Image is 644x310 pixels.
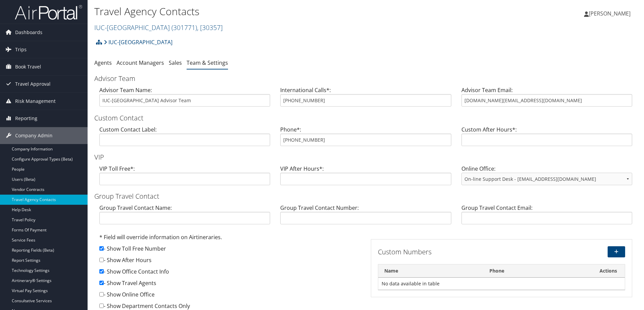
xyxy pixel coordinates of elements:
[15,41,27,58] span: Trips
[15,110,37,127] span: Reporting
[94,152,637,162] h3: VIP
[378,278,625,290] td: No data available in table
[592,264,625,278] th: Actions: activate to sort column ascending
[275,125,456,151] div: Phone*:
[94,165,275,191] div: VIP Toll Free*:
[99,267,361,279] div: - Show Office Contact Info
[94,125,275,151] div: Custom Contact Label:
[94,59,112,66] a: Agents
[275,204,456,230] div: Group Travel Contact Number:
[99,290,361,302] div: - Show Online Office
[15,24,42,41] span: Dashboards
[94,74,637,83] h3: Advisor Team
[456,86,637,112] div: Advisor Team Email:
[275,86,456,112] div: International Calls*:
[104,35,172,49] a: IUC-[GEOGRAPHIC_DATA]
[99,233,361,245] div: * Field will override information on Airtineraries.
[584,3,637,24] a: [PERSON_NAME]
[99,256,361,267] div: - Show After Hours
[197,23,223,32] span: , [ 30357 ]
[378,247,541,257] h3: Custom Numbers
[456,204,637,230] div: Group Travel Contact Email:
[456,125,637,151] div: Custom After Hours*:
[15,76,51,92] span: Travel Approval
[589,10,631,17] span: [PERSON_NAME]
[187,59,228,66] a: Team & Settings
[94,113,637,123] h3: Custom Contact
[99,245,361,256] div: - Show Toll Free Number
[456,165,637,191] div: Online Office:
[117,59,164,66] a: Account Managers
[378,264,483,278] th: Name: activate to sort column descending
[94,86,275,112] div: Advisor Team Name:
[94,23,223,32] a: IUC-[GEOGRAPHIC_DATA]
[15,4,82,20] img: airportal-logo.png
[94,204,275,230] div: Group Travel Contact Name:
[275,165,456,191] div: VIP After Hours*:
[15,93,56,110] span: Risk Management
[15,127,53,144] span: Company Admin
[169,59,182,66] a: Sales
[15,58,41,75] span: Book Travel
[483,264,592,278] th: Phone: activate to sort column ascending
[171,23,197,32] span: ( 301771 )
[94,4,456,19] h1: Travel Agency Contacts
[99,279,361,290] div: - Show Travel Agents
[94,192,637,201] h3: Group Travel Contact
